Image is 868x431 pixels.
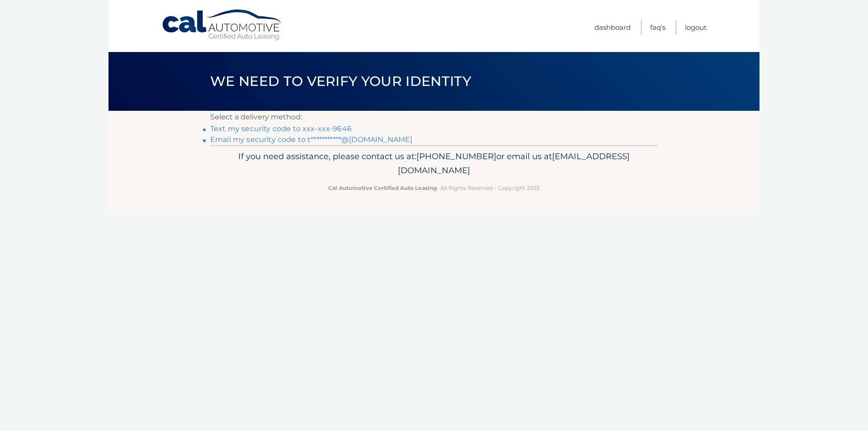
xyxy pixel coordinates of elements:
[161,9,283,41] a: Cal Automotive
[685,20,707,35] a: Logout
[650,20,665,35] a: FAQ's
[210,111,658,123] p: Select a delivery method:
[216,149,652,178] p: If you need assistance, please contact us at: or email us at
[216,183,652,193] p: - All Rights Reserved - Copyright 2025
[594,20,631,35] a: Dashboard
[210,124,352,133] a: Text my security code to xxx-xxx-9646
[210,73,471,90] span: We need to verify your identity
[416,151,496,161] span: [PHONE_NUMBER]
[328,185,437,191] strong: Cal Automotive Certified Auto Leasing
